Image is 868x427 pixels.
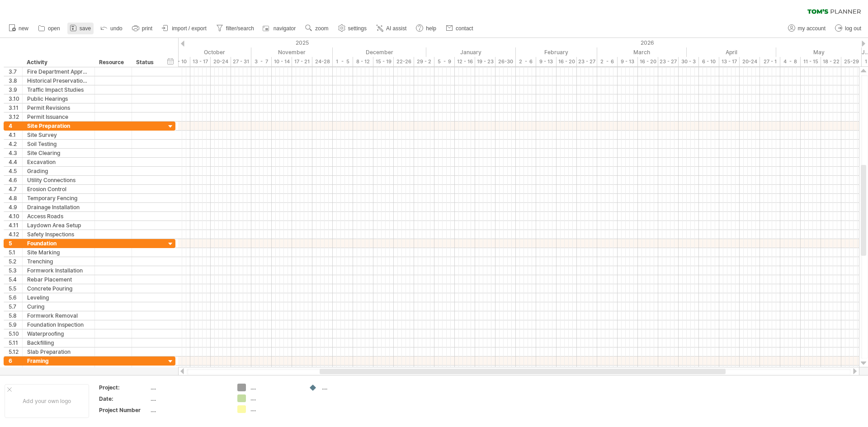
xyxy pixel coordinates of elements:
div: 24-28 [312,57,333,66]
div: 4.9 [9,203,22,211]
div: 16 - 20 [557,57,577,66]
span: settings [348,25,367,32]
div: 4 - 8 [780,57,801,66]
div: 29 - 2 [414,57,434,66]
div: Excavation [27,158,90,166]
div: 5.8 [9,311,22,320]
div: 30 - 3 [679,57,699,66]
a: log out [833,23,864,34]
div: 16 - 20 [638,57,658,66]
div: 26-30 [495,57,516,66]
div: 5.1 [9,248,22,257]
div: 10 - 14 [272,57,292,66]
div: 13 - 17 [190,57,211,66]
div: 25-29 [841,57,862,66]
div: 18 - 22 [821,57,841,66]
a: import / export [160,23,209,34]
div: 6.1 [9,366,22,374]
div: Formwork Installation [27,266,90,275]
div: Rebar Placement [27,275,90,284]
div: 1 - 5 [333,57,353,66]
div: Site Clearing [27,149,90,157]
div: Public Hearings [27,94,90,103]
div: 5.6 [9,293,22,302]
div: February 2026 [516,47,597,57]
div: 11 - 15 [801,57,821,66]
span: navigator [274,25,296,32]
div: .... [151,395,226,403]
div: .... [151,384,226,391]
div: May 2026 [776,47,862,57]
div: April 2026 [687,47,776,57]
div: 3.9 [9,85,22,94]
span: zoom [315,25,328,32]
a: settings [336,23,369,34]
span: contact [456,25,473,32]
div: .... [250,384,300,391]
div: 5 - 9 [434,57,455,66]
div: Foundation [27,239,90,248]
div: 3.8 [9,76,22,85]
div: 4.11 [9,221,22,230]
a: print [130,23,155,34]
div: Drainage Installation [27,203,90,211]
div: 6 - 10 [699,57,719,66]
div: Project: [99,384,149,391]
span: save [80,25,91,32]
span: log out [845,25,861,32]
div: Historical Preservation Approval [27,76,90,85]
span: my account [798,25,826,32]
div: 5.2 [9,257,22,266]
div: Backfilling [27,338,90,347]
span: import / export [172,25,207,32]
div: 22-26 [394,57,414,66]
div: Site Preparation [27,122,90,130]
div: 19 - 23 [475,57,495,66]
div: Safety Inspections [27,230,90,239]
a: my account [786,23,828,34]
div: October 2025 [158,47,251,57]
span: help [426,25,436,32]
div: 5 [9,239,22,248]
div: 3 - 7 [251,57,272,66]
span: open [48,25,60,32]
div: 9 - 13 [536,57,557,66]
div: 20-24 [211,57,231,66]
div: 9 - 13 [618,57,638,66]
div: 4.7 [9,185,22,193]
a: zoom [303,23,331,34]
div: 4.6 [9,176,22,184]
div: 5.3 [9,266,22,275]
div: 3.7 [9,67,22,76]
div: Foundation Inspection [27,320,90,329]
a: navigator [261,23,298,34]
div: Project Number [99,406,149,414]
div: 2 - 6 [516,57,536,66]
div: Leveling [27,293,90,302]
div: Laydown Area Setup [27,221,90,230]
div: 12 - 16 [455,57,475,66]
div: January 2026 [426,47,516,57]
div: 23 - 27 [658,57,679,66]
div: 4.5 [9,167,22,175]
a: filter/search [214,23,257,34]
div: 17 - 21 [292,57,312,66]
div: 5.11 [9,338,22,347]
div: 27 - 31 [231,57,251,66]
div: Date: [99,395,149,403]
div: Status [136,58,156,67]
a: contact [443,23,476,34]
div: Concrete Pouring [27,284,90,293]
div: 6 - 10 [170,57,190,66]
div: December 2025 [333,47,426,57]
div: 13 - 17 [719,57,740,66]
div: Material Delivery [27,366,90,374]
div: Fire Department Approval [27,67,90,76]
div: Trenching [27,257,90,266]
div: 3.10 [9,94,22,103]
div: Formwork Removal [27,311,90,320]
div: 3.12 [9,113,22,121]
div: 4.2 [9,140,22,148]
div: November 2025 [251,47,333,57]
div: Erosion Control [27,185,90,193]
